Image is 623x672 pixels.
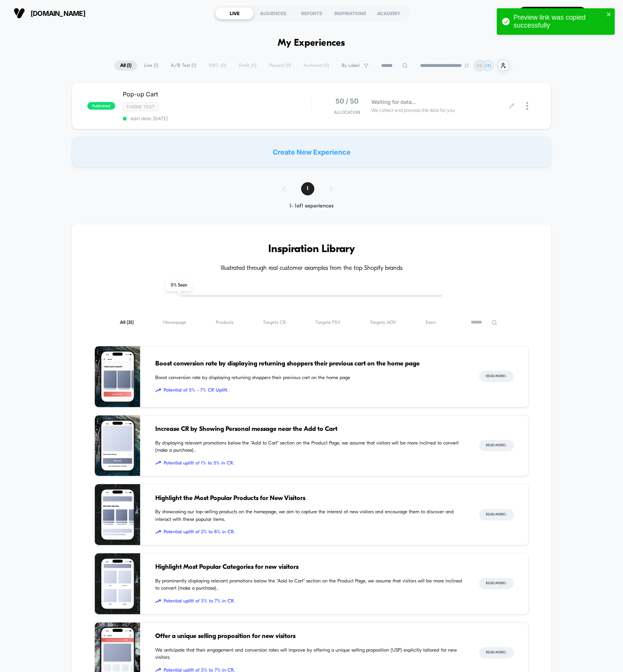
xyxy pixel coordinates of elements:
[155,424,464,434] span: Increase CR by Showing Personal message near the Add to Cart
[155,374,464,382] span: Boost conversion rate by displaying returning shoppers their previous cart on the home page
[138,60,164,71] span: Live ( 1 )
[72,137,552,167] div: Create New Experience
[127,320,134,325] span: ( 31 )
[155,562,464,572] span: Highlight Most Popular Categories for new visitors
[476,63,482,68] p: VS
[254,7,292,19] div: AUDIENCES
[334,110,360,115] span: Allocation
[592,6,612,21] button: VS
[155,632,464,641] span: Offer a unique selling proposition for new visitors
[216,320,233,325] span: Products
[155,460,464,467] span: Potential uplift of 1% to 5% in CR.
[342,63,360,68] span: By Label
[155,494,464,503] span: Highlight the Most Popular Products for New Visitors
[165,60,202,71] span: A/B Test ( 1 )
[155,528,464,536] span: Potential uplift of 2% to 8% in CR.
[215,7,254,19] div: LIVE
[14,8,25,19] img: Visually logo
[95,346,140,407] img: Boost conversion rate by displaying returning shoppers their previous cart on the home page
[513,14,604,29] div: Preview link was copied successfully
[94,265,529,272] h4: Illustrated through real customer examples from the top Shopify brands
[315,320,340,325] span: Targets PSV
[371,107,455,114] span: We collect and process the data for you
[163,320,186,325] span: Homepage
[95,484,140,545] img: By showcasing our top-selling products on the homepage, we aim to capture the interest of new vis...
[371,98,416,106] span: Waiting for data...
[479,509,514,520] button: Read More>
[464,63,469,68] img: end
[155,508,464,523] span: By showcasing our top-selling products on the homepage, we aim to capture the interest of new vis...
[370,320,396,325] span: Targets AOV
[31,9,85,17] span: [DOMAIN_NAME]
[263,320,286,325] span: Targets CR
[94,243,529,255] h3: Inspiration Library
[292,7,331,19] div: REPORTS
[155,387,464,394] span: Potential of 5% - 7% CR Uplift.
[526,102,528,110] img: close
[87,102,115,110] span: published
[278,38,345,49] h1: My Experiences
[425,320,436,325] span: Seen
[123,116,311,121] span: start date: [DATE]
[155,647,464,661] span: We anticipate that their engagement and conversion rates will improve by offering a unique sellin...
[301,182,314,195] span: 1
[485,63,491,68] p: VN
[155,440,464,454] span: By displaying relevant promotions below the "Add to Cart" section on the Product Page, we assume ...
[479,647,514,658] button: Read More>
[479,578,514,589] button: Read More>
[369,7,408,19] div: ACADEMY
[479,371,514,382] button: Read More>
[123,90,311,98] span: Pop-up Cart
[166,280,192,291] span: 0 % Seen
[155,359,464,369] span: Boost conversion rate by displaying returning shoppers their previous cart on the home page
[155,598,464,605] span: Potential uplift of 3% to 7% in CR.
[595,6,609,21] div: VS
[606,11,612,19] button: close
[11,7,88,19] button: [DOMAIN_NAME]
[95,553,140,614] img: By prominently displaying relevant promotions below the "Add to Cart" section on the Product Page...
[335,97,359,105] span: 50 / 50
[155,578,464,592] span: By prominently displaying relevant promotions below the "Add to Cart" section on the Product Page...
[114,60,137,71] span: All ( 1 )
[479,440,514,451] button: Read More>
[275,203,348,209] div: 1 - 1 of 1 experiences
[331,7,369,19] div: INSPIRATIONS
[123,102,158,111] span: Theme Test
[95,415,140,476] img: By displaying relevant promotions below the "Add to Cart" section on the Product Page, we assume ...
[120,320,134,325] span: All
